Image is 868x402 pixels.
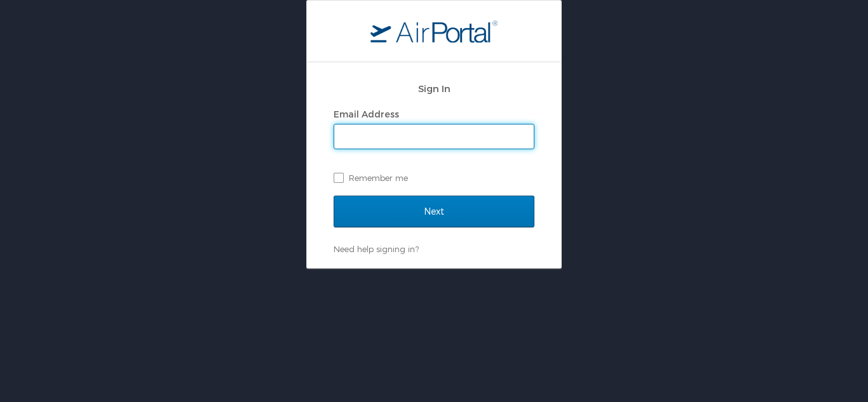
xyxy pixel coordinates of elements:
a: Need help signing in? [334,244,419,254]
img: logo [370,20,498,43]
label: Remember me [334,168,534,187]
h2: Sign In [334,81,534,96]
input: Next [334,196,534,227]
label: Email Address [334,109,399,119]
